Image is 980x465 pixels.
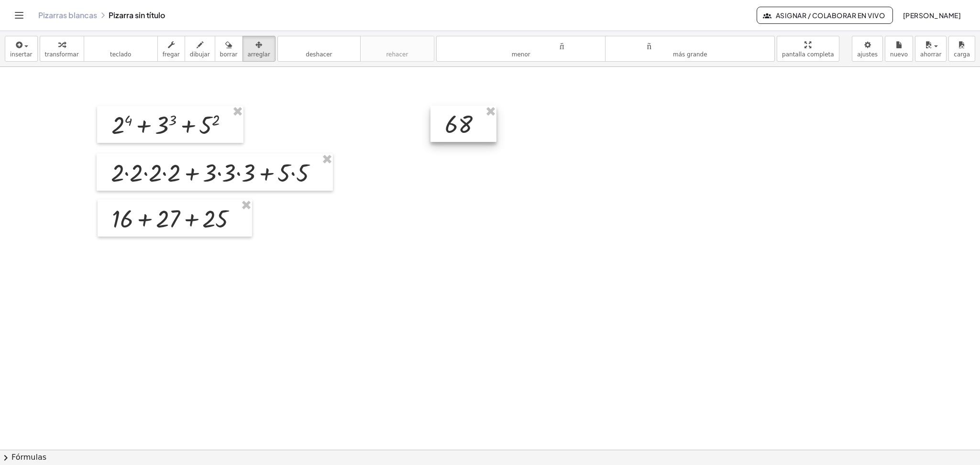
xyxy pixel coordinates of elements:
[248,51,270,58] font: arreglar
[857,51,878,58] font: ajustes
[220,51,238,58] font: borrar
[5,36,38,62] button: insertar
[436,36,606,62] button: tamaño_del_formatomenor
[954,51,970,58] font: carga
[605,36,775,62] button: tamaño_del_formatomás grande
[386,51,408,58] font: rehacer
[38,11,97,20] a: Pizarras blancas
[11,8,27,23] button: Cambiar navegación
[777,36,839,62] button: pantalla completa
[782,51,834,58] font: pantalla completa
[283,40,355,49] font: deshacer
[920,51,941,58] font: ahorrar
[610,40,770,49] font: tamaño_del_formato
[163,51,180,58] font: fregar
[242,36,275,62] button: arreglar
[38,10,97,20] font: Pizarras blancas
[110,51,131,58] font: teclado
[360,36,434,62] button: rehacerrehacer
[277,36,361,62] button: deshacerdeshacer
[895,7,969,24] button: [PERSON_NAME]
[45,51,79,58] font: transformar
[441,40,601,49] font: tamaño_del_formato
[512,51,530,58] font: menor
[190,51,210,58] font: dibujar
[157,36,185,62] button: fregar
[365,40,429,49] font: rehacer
[757,7,893,24] button: Asignar / Colaborar en vivo
[89,40,153,49] font: teclado
[903,11,961,20] font: [PERSON_NAME]
[890,51,908,58] font: nuevo
[776,11,885,20] font: Asignar / Colaborar en vivo
[885,36,913,62] button: nuevo
[673,51,707,58] font: más grande
[915,36,947,62] button: ahorrar
[948,36,975,62] button: carga
[84,36,158,62] button: tecladoteclado
[215,36,243,62] button: borrar
[11,453,46,462] font: Fórmulas
[852,36,883,62] button: ajustes
[185,36,215,62] button: dibujar
[306,51,332,58] font: deshacer
[10,51,33,58] font: insertar
[40,36,84,62] button: transformar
